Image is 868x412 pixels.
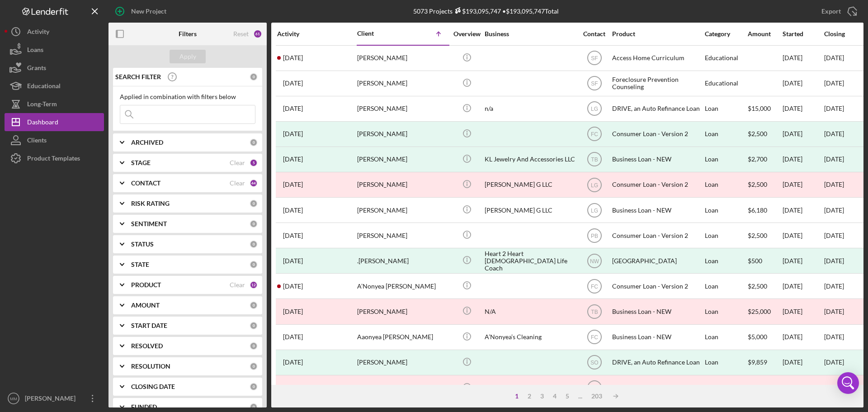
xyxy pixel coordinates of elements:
div: DRIVE, an Auto Refinance Loan [612,350,703,374]
div: .[PERSON_NAME] [357,249,448,273]
div: [PERSON_NAME] [357,223,448,247]
div: [GEOGRAPHIC_DATA] [612,249,703,273]
div: [PERSON_NAME] [357,173,448,197]
div: [DATE] [783,325,823,349]
div: 203 [587,393,607,400]
text: IN [592,385,597,391]
b: Filters [179,30,197,38]
time: [DATE] [824,54,844,62]
div: [PERSON_NAME] [357,299,448,323]
div: Dashboard [27,113,58,133]
time: 2024-05-14 22:32 [283,54,303,62]
div: 5 [561,393,574,400]
time: 2024-06-12 16:36 [283,80,303,87]
div: [DATE] [783,173,823,197]
div: Consumer Loan - Version 2 [612,122,703,146]
b: RISK RATING [131,200,170,207]
div: Loan [705,299,747,323]
div: 0 [250,199,258,208]
time: 2025-08-13 21:25 [283,384,303,391]
button: Long-Term [5,95,104,113]
text: NW [590,258,599,264]
time: 2022-11-17 22:39 [283,359,303,366]
button: Activity [5,23,104,41]
div: $2,500 [748,173,782,197]
button: Dashboard [5,113,104,131]
time: 2025-05-16 17:44 [283,232,303,239]
div: Activity [27,23,49,43]
div: [PERSON_NAME] [357,46,448,70]
div: Clear [230,180,245,187]
div: $35,000 [748,376,782,400]
div: Clients [27,131,47,152]
div: Open Intercom Messenger [837,372,859,394]
div: $2,700 [748,147,782,171]
div: KL Jewelry And Accessories LLC [485,147,575,171]
div: Loan [705,274,747,298]
div: [PERSON_NAME] [357,122,448,146]
div: 44 [250,179,258,187]
button: Export [812,2,863,20]
div: Export [821,2,841,20]
div: 1 [510,393,523,400]
div: Business Loan - NEW [612,147,703,171]
div: Reset [233,30,249,38]
b: RESOLUTION [131,363,170,370]
div: Clear [230,159,245,166]
button: Grants [5,59,104,77]
div: $25,000 [748,299,782,323]
div: Product [612,30,703,38]
time: 2022-07-25 20:08 [283,257,303,265]
div: [PERSON_NAME] [357,97,448,121]
button: MM[PERSON_NAME] [5,389,104,407]
b: RESOLVED [131,342,163,350]
div: [DATE] [783,350,823,374]
button: Educational [5,77,104,95]
b: FUNDED [131,403,157,411]
div: Loan [705,325,747,349]
div: $500 [748,249,782,273]
div: Product Templates [27,149,80,170]
time: [DATE] [824,282,844,290]
div: Loan [705,223,747,247]
div: A’Nonyea’s Cleaning [485,325,575,349]
div: Heart 2 Heart [DEMOGRAPHIC_DATA] Life Coach [485,249,575,273]
time: [DATE] [824,180,844,188]
div: Business [485,30,575,38]
span: $2,500 [748,232,767,239]
time: [DATE] [824,79,844,87]
div: 0 [250,260,258,269]
time: [DATE] [824,308,844,315]
text: SF [591,81,598,87]
span: $2,500 [748,282,767,290]
span: $15,000 [748,104,771,112]
div: 0 [250,73,258,81]
div: Grants [27,59,46,79]
div: N/A [485,299,575,323]
div: 3 [536,393,548,400]
div: Clear [230,281,245,289]
div: [DATE] [783,97,823,121]
div: [DATE] [783,71,823,95]
div: $2,500 [748,122,782,146]
b: STAGE [131,159,151,166]
time: [DATE] [824,232,844,239]
div: 61 [253,29,262,38]
div: [PERSON_NAME] [357,147,448,171]
div: Client [357,30,402,37]
div: 0 [250,362,258,370]
text: TB [591,309,598,315]
time: 2024-05-22 15:13 [283,130,303,137]
div: Activity [277,30,356,38]
div: Educational [705,46,747,70]
div: 0 [250,403,258,411]
time: 2 weeks ago [824,384,858,391]
div: Access Home Curriculum [612,46,703,70]
div: Applied in combination with filters below [120,93,255,100]
b: STATUS [131,241,154,248]
div: 0 [250,220,258,228]
div: Loan [705,350,747,374]
div: Consumer Loan - Version 2 [612,223,703,247]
